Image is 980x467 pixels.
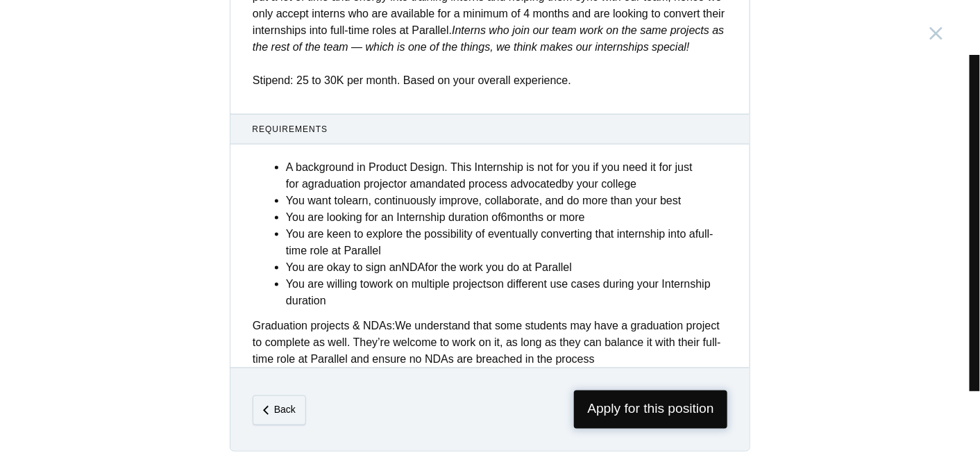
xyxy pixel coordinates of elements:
[253,320,395,331] strong: Graduation projects & NDAs:
[286,192,727,209] li: You want to
[286,209,727,226] li: You are looking for an Internship duration of
[274,404,296,416] em: Back
[468,178,561,190] strong: process advocated
[507,211,585,223] strong: months or more
[253,24,724,53] em: Interns who join our team work on the same projects as the rest of the team — which is one of the...
[344,195,682,206] strong: learn, continuously improve, collaborate, and do more than your best
[416,178,466,190] strong: mandated
[286,259,727,276] li: You are okay to sign an for the work you do at Parallel
[574,391,727,429] span: Apply for this position
[308,178,397,190] strong: graduation project
[501,211,507,223] strong: 6
[286,159,727,192] li: A background in Product Design. This Internship is not for you if you need it for just for a or a...
[286,276,727,309] li: You are willing to on different use cases during your Internship duration
[286,226,727,259] li: You are keen to explore the possibility of eventually converting that internship into a
[402,261,425,273] strong: NDA
[253,74,290,86] strong: Stipend
[253,318,727,368] div: We understand that some students may have a graduation project to complete as well. They’re welco...
[253,123,728,136] span: Requirements
[369,278,491,290] strong: work on multiple projects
